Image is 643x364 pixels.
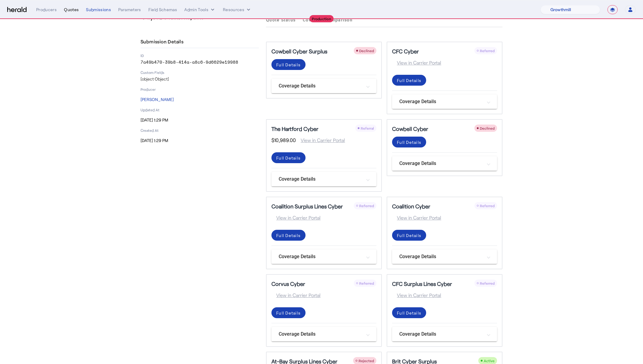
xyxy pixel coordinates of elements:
mat-panel-title: Coverage Details [279,331,362,338]
h5: Corvus Cyber [271,280,305,288]
div: Producers [36,7,57,13]
mat-panel-title: Coverage Details [279,176,362,183]
div: Submissions [86,7,111,13]
img: Herald Logo [7,7,27,13]
span: View in Carrier Portal [392,59,441,66]
a: Coverage Comparison [303,13,353,27]
span: Active [484,359,495,363]
mat-panel-title: Coverage Details [279,82,362,90]
button: Full Details [271,230,306,241]
button: internal dropdown menu [184,7,216,13]
mat-panel-title: Coverage Details [399,160,483,167]
p: [DATE] 1:29 PM [141,117,259,123]
mat-panel-title: Coverage Details [399,98,483,105]
button: Full Details [271,59,306,70]
span: View in Carrier Portal [392,292,441,299]
h5: Coalition Surplus Lines Cyber [271,202,343,210]
mat-expansion-panel-header: Coverage Details [392,327,497,341]
mat-panel-title: Coverage Details [279,253,362,260]
p: Updated At [141,107,259,112]
div: Full Details [397,139,421,145]
div: Full Details [276,155,301,161]
div: Full Details [397,310,421,316]
mat-panel-title: Coverage Details [399,253,483,260]
button: Full Details [392,230,426,241]
h5: Cowbell Cyber Surplus [271,47,327,55]
button: Full Details [271,152,306,163]
p: Custom Fields [141,70,259,75]
span: Coverage Comparison [303,18,353,22]
button: Full Details [392,137,426,147]
h5: CFC Cyber [392,47,419,55]
h5: Coalition Cyber [392,202,430,210]
span: Referred [359,281,374,285]
mat-expansion-panel-header: Coverage Details [392,94,497,109]
mat-expansion-panel-header: Coverage Details [271,249,376,264]
p: 7a49b470-39b8-414a-a8c6-9d6629e19988 [141,59,259,65]
span: Referral [361,126,374,130]
button: Full Details [392,307,426,318]
button: Resources dropdown menu [223,7,252,13]
div: Field Schemas [148,7,177,13]
mat-expansion-panel-header: Coverage Details [392,156,497,171]
a: Quote Status [266,13,296,27]
span: Quote Status [266,18,296,22]
button: Full Details [392,75,426,86]
div: Full Details [276,62,301,68]
mat-panel-title: Coverage Details [399,331,483,338]
mat-expansion-panel-header: Coverage Details [271,172,376,186]
p: [object Object] [141,76,259,82]
span: Referred [480,49,495,53]
mat-expansion-panel-header: Coverage Details [392,249,497,264]
p: [PERSON_NAME] [141,97,259,103]
span: Declined [480,126,495,130]
span: View in Carrier Portal [271,214,321,221]
mat-expansion-panel-header: Coverage Details [271,327,376,341]
p: ID [141,53,259,58]
p: [DATE] 1:29 PM [141,138,259,144]
span: Declined [359,49,374,53]
div: Parameters [118,7,141,13]
div: Quotes [64,7,79,13]
div: Full Details [276,232,301,239]
span: View in Carrier Portal [392,214,441,221]
div: Full Details [397,232,421,239]
span: $10,989.00 [271,137,296,144]
div: Full Details [397,77,421,84]
div: Production [309,15,334,22]
mat-expansion-panel-header: Coverage Details [271,79,376,93]
p: Producer [141,87,259,92]
div: Full Details [276,310,301,316]
h5: CFC Surplus Lines Cyber [392,280,452,288]
span: View in Carrier Portal [271,292,321,299]
span: Referred [359,204,374,208]
h5: The Hartford Cyber [271,125,318,133]
p: Created At [141,128,259,133]
h4: Submission Details [141,38,186,45]
span: Referred [480,204,495,208]
span: View in Carrier Portal [296,137,345,144]
button: Full Details [271,307,306,318]
h5: Cowbell Cyber [392,125,428,133]
span: Rejected [359,359,374,363]
span: Referred [480,281,495,285]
